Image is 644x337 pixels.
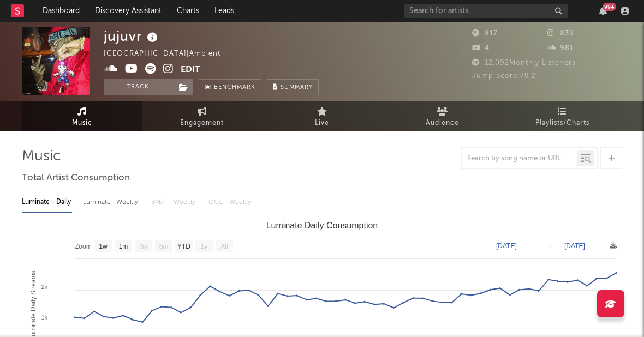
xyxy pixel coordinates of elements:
[72,117,92,130] span: Music
[41,314,47,321] text: 1k
[99,243,108,250] text: 1w
[546,242,552,250] text: →
[214,81,255,94] span: Benchmark
[75,243,92,250] text: Zoom
[41,284,47,290] text: 2k
[472,45,490,52] span: 4
[535,117,589,130] span: Playlists/Charts
[281,85,313,91] span: Summary
[262,101,382,131] a: Live
[564,242,585,250] text: [DATE]
[266,221,378,230] text: Luminate Daily Consumption
[404,4,568,18] input: Search for artists
[472,59,576,67] span: 12,092 Monthly Listeners
[599,7,607,15] button: 99+
[603,3,616,11] div: 99 +
[201,243,208,250] text: 1y
[119,243,128,250] text: 1m
[382,101,502,131] a: Audience
[496,242,517,250] text: [DATE]
[104,79,172,95] button: Track
[315,117,329,130] span: Live
[104,27,160,45] div: jujuvr
[83,193,140,212] div: Luminate - Weekly
[181,63,200,77] button: Edit
[220,243,228,250] text: All
[180,117,224,130] span: Engagement
[22,172,130,185] span: Total Artist Consumption
[139,243,148,250] text: 3m
[502,101,622,131] a: Playlists/Charts
[547,30,574,37] span: 839
[199,79,261,95] a: Benchmark
[104,47,233,61] div: [GEOGRAPHIC_DATA] | Ambient
[547,45,574,52] span: 981
[426,117,459,130] span: Audience
[142,101,262,131] a: Engagement
[22,193,72,212] div: Luminate - Daily
[22,101,142,131] a: Music
[472,73,536,80] span: Jump Score: 79.2
[472,30,498,37] span: 817
[159,243,169,250] text: 6m
[462,154,577,163] input: Search by song name or URL
[267,79,319,95] button: Summary
[177,243,190,250] text: YTD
